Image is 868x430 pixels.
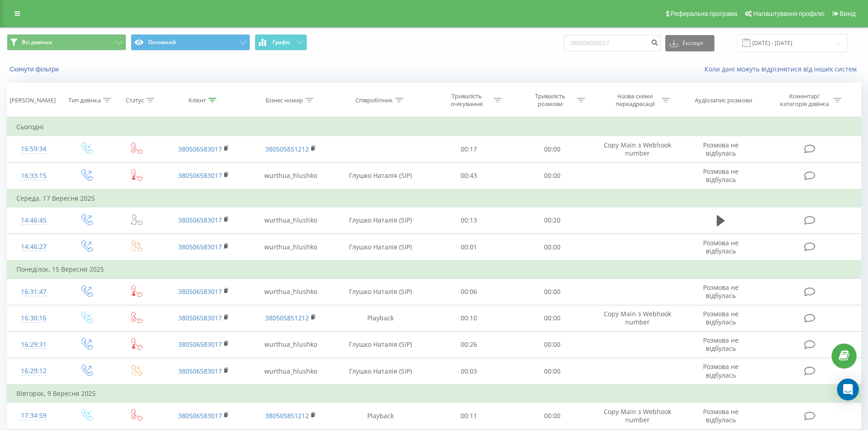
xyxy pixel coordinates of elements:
[16,212,51,229] div: 14:46:45
[178,216,222,224] a: 380506583017
[334,358,427,385] td: Глушко Наталія (SIP)
[16,336,51,354] div: 16:29:31
[247,234,334,261] td: wurthua_hlushko
[334,234,427,261] td: Глушко Наталія (SIP)
[265,411,309,420] a: 380505851212
[511,234,594,261] td: 00:00
[247,278,334,305] td: wurthua_hlushko
[266,96,303,104] div: Бізнес номер
[703,238,739,255] span: Розмова не відбулась
[247,207,334,233] td: wurthua_hlushko
[427,207,511,233] td: 00:13
[16,309,51,327] div: 16:30:16
[427,358,511,385] td: 00:03
[255,34,307,51] button: Графік
[427,278,511,305] td: 00:06
[442,92,491,108] div: Тривалість очікування
[511,278,594,305] td: 00:00
[272,39,290,46] span: Графік
[7,189,861,207] td: Середа, 17 Вересня 2025
[703,167,739,184] span: Розмова не відбулась
[703,283,739,300] span: Розмова не відбулась
[68,96,101,104] div: Тип дзвінка
[178,145,222,153] a: 380506583017
[511,403,594,429] td: 00:00
[703,407,739,424] span: Розмова не відбулась
[247,162,334,189] td: wurthua_hlushko
[511,331,594,358] td: 00:00
[594,136,680,162] td: Copy Main з Webhook number
[526,92,575,108] div: Тривалість розмови
[511,136,594,162] td: 00:00
[178,171,222,180] a: 380506583017
[247,331,334,358] td: wurthua_hlushko
[7,384,861,403] td: Вівторок, 9 Вересня 2025
[427,331,511,358] td: 00:26
[695,96,752,104] div: Аудіозапис розмови
[564,35,661,51] input: Пошук за номером
[427,162,511,189] td: 00:43
[511,207,594,233] td: 00:20
[427,403,511,429] td: 00:11
[511,358,594,385] td: 00:00
[703,309,739,326] span: Розмова не відбулась
[594,403,680,429] td: Copy Main з Webhook number
[511,162,594,189] td: 00:00
[178,367,222,375] a: 380506583017
[704,65,861,73] a: Коли дані можуть відрізнятися вiд інших систем
[427,234,511,261] td: 00:01
[703,362,739,379] span: Розмова не відбулась
[178,411,222,420] a: 380506583017
[703,141,739,157] span: Розмова не відбулась
[178,340,222,349] a: 380506583017
[247,358,334,385] td: wurthua_hlushko
[16,140,51,158] div: 16:59:34
[334,305,427,331] td: Playback
[334,331,427,358] td: Глушко Наталія (SIP)
[611,92,659,108] div: Назва схеми переадресації
[840,10,856,17] span: Вихід
[7,65,63,73] button: Скинути фільтри
[753,10,824,17] span: Налаштування профілю
[334,207,427,233] td: Глушко Наталія (SIP)
[265,145,309,153] a: 380505851212
[16,407,51,425] div: 17:34:59
[665,35,714,51] button: Експорт
[334,403,427,429] td: Playback
[334,278,427,305] td: Глушко Наталія (SIP)
[16,238,51,256] div: 14:46:27
[178,314,222,322] a: 380506583017
[10,96,56,104] div: [PERSON_NAME]
[778,92,831,108] div: Коментар/категорія дзвінка
[131,34,250,51] button: Основний
[703,336,739,353] span: Розмова не відбулась
[334,162,427,189] td: Глушко Наталія (SIP)
[7,34,126,51] button: Всі дзвінки
[265,314,309,322] a: 380505851212
[355,96,393,104] div: Співробітник
[594,305,680,331] td: Copy Main з Webhook number
[16,283,51,301] div: 16:31:47
[427,136,511,162] td: 00:17
[22,39,52,46] span: Всі дзвінки
[511,305,594,331] td: 00:00
[7,260,861,278] td: Понеділок, 15 Вересня 2025
[178,287,222,296] a: 380506583017
[427,305,511,331] td: 00:10
[671,10,738,17] span: Реферальна програма
[189,96,206,104] div: Клієнт
[178,243,222,251] a: 380506583017
[837,379,859,400] div: Open Intercom Messenger
[16,167,51,185] div: 16:33:15
[126,96,144,104] div: Статус
[7,118,861,136] td: Сьогодні
[16,362,51,380] div: 16:29:12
